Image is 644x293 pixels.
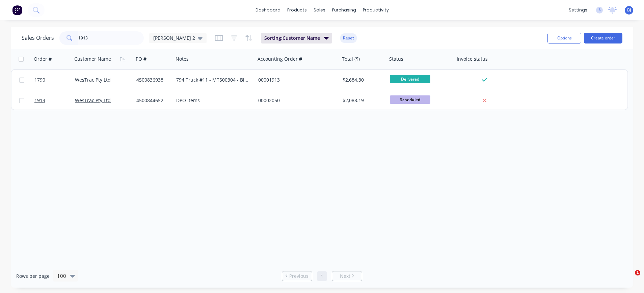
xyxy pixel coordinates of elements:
div: PO # [136,56,146,62]
button: Create order [584,33,622,43]
div: 00002050 [258,97,333,104]
span: Delivered [390,75,430,83]
div: productivity [359,5,392,15]
div: 4500836938 [136,77,169,83]
iframe: Intercom live chat [621,270,637,286]
a: 1790 [34,70,75,90]
div: 4500844652 [136,97,169,104]
a: Next page [332,273,362,280]
a: Previous page [282,273,312,280]
span: Rows per page [16,273,50,280]
a: WesTrac Pty Ltd [75,97,111,104]
span: 1790 [34,77,45,83]
div: Invoice status [457,56,488,62]
span: 1913 [34,97,45,104]
span: BJ [627,7,631,13]
a: Page 1 is your current page [317,271,327,281]
span: Scheduled [390,95,430,104]
div: DPO Items [176,97,249,104]
span: Next [340,273,350,280]
div: purchasing [329,5,359,15]
span: [PERSON_NAME] 2 [153,34,195,41]
a: 1913 [34,90,75,111]
div: 00001913 [258,77,333,83]
div: Accounting Order # [258,56,302,62]
div: Status [389,56,403,62]
button: Sorting:Customer Name [261,33,332,43]
button: Reset [340,33,357,43]
button: Options [547,33,581,43]
span: Previous [289,273,308,280]
div: Order # [34,56,52,62]
span: Sorting: Customer Name [264,35,320,41]
div: Customer Name [74,56,111,62]
div: Total ($) [342,56,360,62]
a: dashboard [252,5,284,15]
div: $2,088.19 [343,97,382,104]
h1: Sales Orders [22,35,54,41]
img: Factory [12,5,22,15]
ul: Pagination [279,271,365,281]
span: 1 [635,270,640,275]
div: sales [310,5,329,15]
div: $2,684.30 [343,77,382,83]
a: WesTrac Pty Ltd [75,77,111,83]
div: Notes [176,56,189,62]
div: products [284,5,310,15]
input: Search... [78,31,144,45]
div: settings [565,5,591,15]
div: 794 Truck #11 - MT500304 - Blower Y-Piece Acoustic Panel Kit Transport F & L Freight Shipped Date... [176,77,249,83]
